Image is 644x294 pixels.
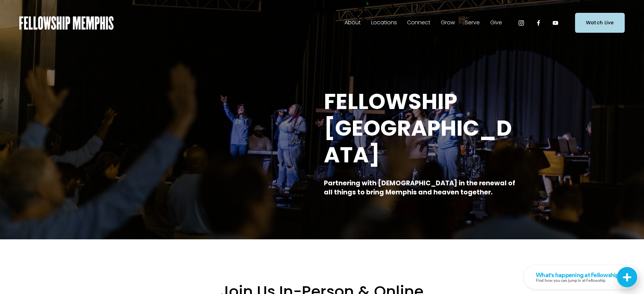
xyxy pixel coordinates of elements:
a: folder dropdown [441,18,455,28]
a: folder dropdown [465,18,480,28]
a: Watch Live [575,13,625,33]
span: About [344,18,361,28]
span: Grow [441,18,455,28]
span: Locations [371,18,397,28]
strong: Partnering with [DEMOGRAPHIC_DATA] in the renewal of all things to bring Memphis and heaven toget... [324,179,517,197]
div: What's happening at Fellowship... [12,6,100,12]
a: YouTube [552,20,559,26]
a: folder dropdown [344,18,361,28]
a: Instagram [518,20,525,26]
strong: FELLOWSHIP [GEOGRAPHIC_DATA] [324,86,512,170]
span: Give [490,18,502,28]
span: Serve [465,18,480,28]
a: Facebook [535,20,542,26]
img: Fellowship Memphis [19,16,114,30]
a: folder dropdown [371,18,397,28]
a: folder dropdown [407,18,430,28]
a: folder dropdown [490,18,502,28]
p: Find how you can jump in at Fellowship [12,13,100,17]
span: Connect [407,18,430,28]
